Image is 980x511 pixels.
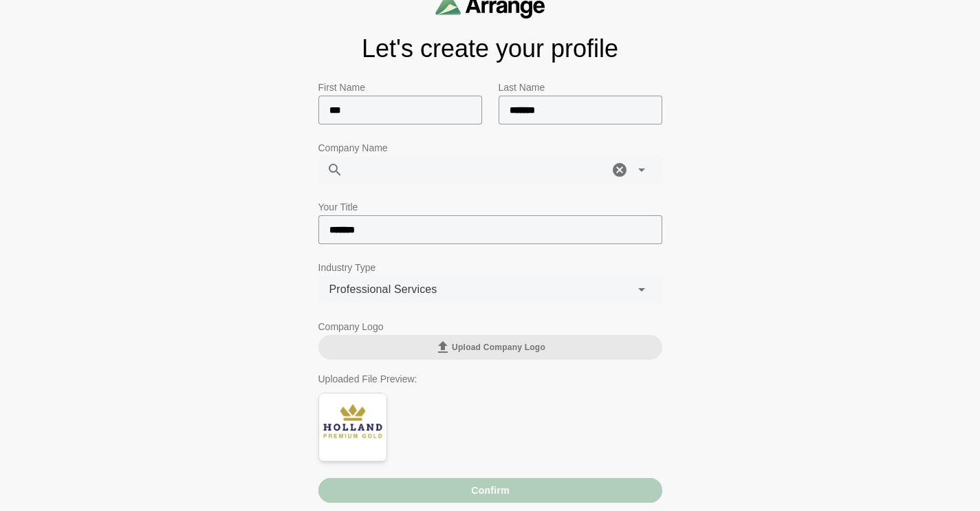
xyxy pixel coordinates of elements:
[611,162,628,178] i: Clear
[318,199,662,215] p: Your Title
[318,371,662,387] p: Uploaded File Preview:
[435,339,545,356] span: Upload Company Logo
[318,79,482,96] p: First Name
[318,318,662,335] p: Company Logo
[318,335,662,360] button: Upload Company Logo
[318,35,662,63] h1: Let's create your profile
[499,79,662,96] p: Last Name
[329,281,437,298] span: Professional Services
[318,140,662,156] p: Company Name
[318,259,662,276] p: Industry Type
